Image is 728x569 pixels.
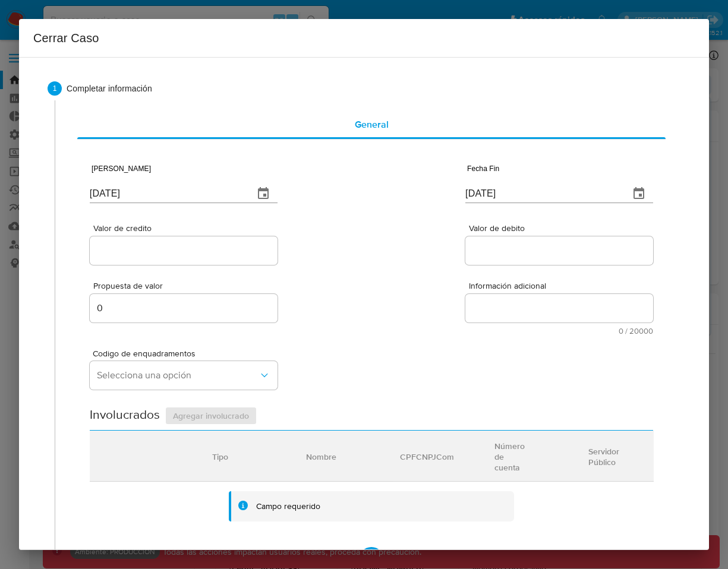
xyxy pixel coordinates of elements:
[93,349,281,358] span: Codigo de enquadramentos
[97,369,259,381] span: Selecciona una opción
[93,282,281,290] span: Propuesta de valor
[90,406,160,425] h2: Involucrados
[469,327,653,335] span: Máximo 20000 caracteres
[256,501,320,513] div: Campo requerido
[469,282,657,290] span: Información adicional
[355,118,389,131] span: General
[292,442,351,470] div: Nombre
[465,165,499,172] label: Fecha Fin
[67,83,680,94] span: Completar información
[53,84,57,93] text: 1
[386,442,468,470] div: CPFCNPJCom
[469,224,657,233] span: Valor de debito
[77,110,666,139] div: complementary-information
[90,165,151,172] label: [PERSON_NAME]
[33,29,695,48] h2: Cerrar Caso
[198,442,242,470] div: Tipo
[93,224,281,233] span: Valor de credito
[480,431,546,481] div: Número de cuenta
[574,437,639,476] div: Servidor Público
[90,361,278,390] button: Selecciona una opción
